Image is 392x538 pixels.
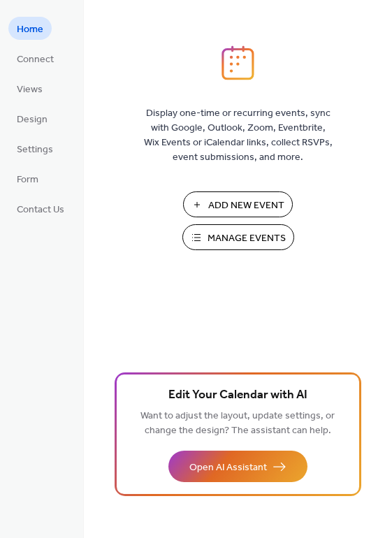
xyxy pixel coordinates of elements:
a: Settings [8,137,61,160]
span: Want to adjust the layout, update settings, or change the design? The assistant can help. [140,407,335,440]
span: Views [17,82,43,97]
a: Design [8,107,56,130]
span: Form [17,173,38,187]
span: Edit Your Calendar with AI [168,386,307,405]
a: Views [8,77,51,100]
span: Design [17,112,48,127]
span: Manage Events [208,231,286,246]
span: Display one-time or recurring events, sync with Google, Outlook, Zoom, Eventbrite, Wix Events or ... [144,106,333,165]
a: Connect [8,47,62,70]
button: Manage Events [182,224,294,250]
span: Add New Event [208,198,284,213]
span: Contact Us [17,203,64,217]
img: logo_icon.svg [222,45,254,80]
span: Settings [17,143,53,157]
button: Open AI Assistant [168,451,307,482]
a: Home [8,17,52,40]
a: Contact Us [8,197,73,220]
button: Add New Event [183,191,293,217]
span: Home [17,22,43,37]
a: Form [8,167,47,190]
span: Open AI Assistant [189,460,267,475]
span: Connect [17,52,54,67]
